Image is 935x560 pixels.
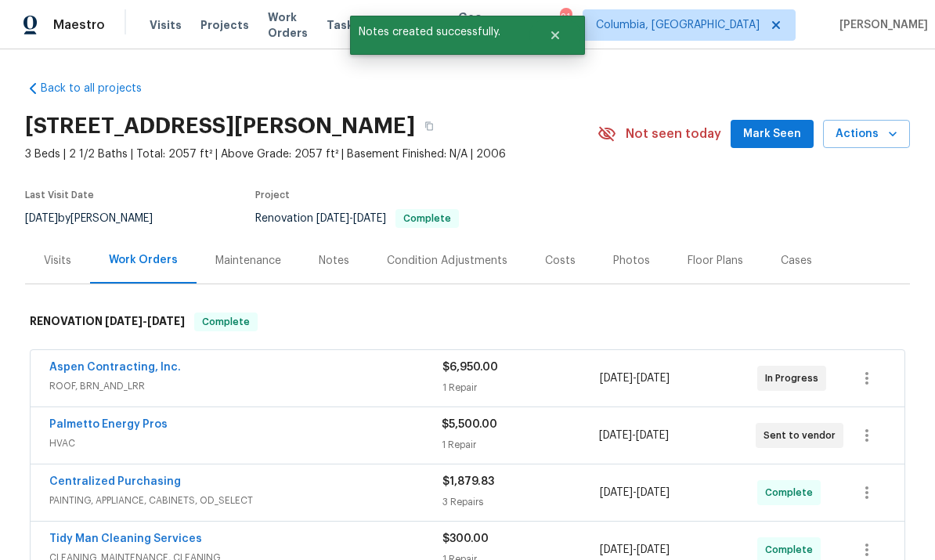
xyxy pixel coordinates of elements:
[637,487,670,498] span: [DATE]
[599,430,632,441] span: [DATE]
[397,214,457,223] span: Complete
[200,17,249,33] span: Projects
[30,313,185,331] h6: RENOVATION
[215,253,281,269] div: Maintenance
[44,253,71,269] div: Visits
[268,9,308,41] span: Work Orders
[49,435,442,451] span: HVAC
[600,373,633,384] span: [DATE]
[560,9,571,25] div: 21
[25,213,58,224] span: [DATE]
[25,146,597,162] span: 3 Beds | 2 1/2 Baths | Total: 2057 ft² | Above Grade: 2057 ft² | Basement Finished: N/A | 2006
[781,253,812,269] div: Cases
[600,544,633,555] span: [DATE]
[636,430,669,441] span: [DATE]
[442,437,598,453] div: 1 Repair
[765,370,825,386] span: In Progress
[353,213,386,224] span: [DATE]
[743,125,801,144] span: Mark Seen
[731,120,814,149] button: Mark Seen
[150,17,182,33] span: Visits
[316,213,349,224] span: [DATE]
[25,190,94,200] span: Last Visit Date
[196,314,256,330] span: Complete
[833,17,928,33] span: [PERSON_NAME]
[626,126,721,142] span: Not seen today
[599,428,669,443] span: -
[25,81,175,96] a: Back to all projects
[49,533,202,544] a: Tidy Man Cleaning Services
[442,419,497,430] span: $5,500.00
[255,213,459,224] span: Renovation
[596,17,760,33] span: Columbia, [GEOGRAPHIC_DATA]
[316,213,386,224] span: -
[147,316,185,327] span: [DATE]
[764,428,842,443] span: Sent to vendor
[442,380,600,396] div: 1 Repair
[255,190,290,200] span: Project
[600,487,633,498] span: [DATE]
[319,253,349,269] div: Notes
[600,542,670,558] span: -
[688,253,743,269] div: Floor Plans
[49,362,181,373] a: Aspen Contracting, Inc.
[327,20,359,31] span: Tasks
[49,378,442,394] span: ROOF, BRN_AND_LRR
[387,253,507,269] div: Condition Adjustments
[600,370,670,386] span: -
[49,493,442,508] span: PAINTING, APPLIANCE, CABINETS, OD_SELECT
[442,362,498,373] span: $6,950.00
[25,297,910,347] div: RENOVATION [DATE]-[DATE]Complete
[350,16,529,49] span: Notes created successfully.
[765,485,819,500] span: Complete
[637,373,670,384] span: [DATE]
[613,253,650,269] div: Photos
[442,494,600,510] div: 3 Repairs
[600,485,670,500] span: -
[49,419,168,430] a: Palmetto Energy Pros
[105,316,185,327] span: -
[442,533,489,544] span: $300.00
[53,17,105,33] span: Maestro
[25,209,171,228] div: by [PERSON_NAME]
[109,252,178,268] div: Work Orders
[545,253,576,269] div: Costs
[49,476,181,487] a: Centralized Purchasing
[458,9,533,41] span: Geo Assignments
[25,118,415,134] h2: [STREET_ADDRESS][PERSON_NAME]
[415,112,443,140] button: Copy Address
[637,544,670,555] span: [DATE]
[823,120,910,149] button: Actions
[765,542,819,558] span: Complete
[836,125,897,144] span: Actions
[529,20,581,51] button: Close
[105,316,143,327] span: [DATE]
[442,476,494,487] span: $1,879.83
